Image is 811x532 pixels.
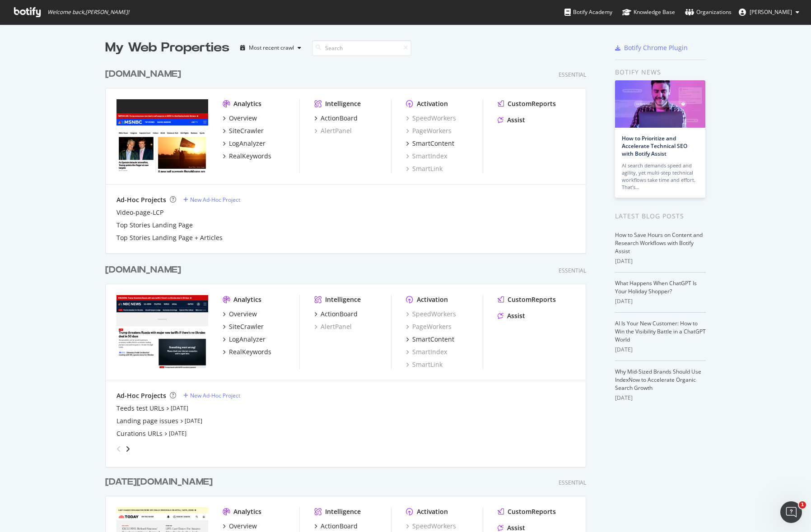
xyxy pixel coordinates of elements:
[171,404,188,412] a: [DATE]
[615,346,706,354] div: [DATE]
[615,394,706,402] div: [DATE]
[223,522,257,531] a: Overview
[417,507,448,516] div: Activation
[406,310,456,319] div: SpeedWorkers
[117,195,166,204] div: Ad-Hoc Projects
[314,310,358,319] a: ActionBoard
[105,68,181,81] div: [DOMAIN_NAME]
[498,295,556,304] a: CustomReports
[229,322,264,331] div: SiteCrawler
[325,99,361,108] div: Intelligence
[750,8,792,16] span: Ryan Sammy
[105,476,216,489] a: [DATE][DOMAIN_NAME]
[321,310,358,319] div: ActionBoard
[105,264,185,277] a: [DOMAIN_NAME]
[615,43,688,52] a: Botify Chrome Plugin
[624,43,688,52] div: Botify Chrome Plugin
[559,71,586,79] div: Essential
[113,442,125,456] div: angle-left
[615,211,706,221] div: Latest Blog Posts
[229,335,266,344] div: LogAnalyzer
[406,347,447,356] a: SmartIndex
[498,99,556,108] a: CustomReports
[105,68,185,81] a: [DOMAIN_NAME]
[117,404,164,413] div: Teeds test URLs
[622,134,687,157] a: How to Prioritize and Accelerate Technical SEO with Botify Assist
[105,39,229,57] div: My Web Properties
[615,67,706,77] div: Botify news
[498,311,525,320] a: Assist
[622,162,699,191] div: AI search demands speed and agility, yet multi-step technical workflows take time and effort. Tha...
[732,5,806,19] button: [PERSON_NAME]
[314,126,352,135] a: AlertPanel
[685,8,732,17] div: Organizations
[117,429,163,438] a: Curations URLs
[223,322,264,331] a: SiteCrawler
[117,295,208,368] img: nbcnews.com
[412,335,454,344] div: SmartContent
[615,368,701,392] a: Why Mid-Sized Brands Should Use IndexNow to Accelerate Organic Search Growth
[559,479,586,486] div: Essential
[229,152,271,161] div: RealKeywords
[799,501,806,509] span: 1
[406,114,456,123] a: SpeedWorkers
[233,99,261,108] div: Analytics
[229,126,264,135] div: SiteCrawler
[249,45,294,51] div: Most recent crawl
[406,322,452,331] a: PageWorkers
[615,297,706,305] div: [DATE]
[780,501,802,523] iframe: Intercom live chat
[417,99,448,108] div: Activation
[406,152,447,161] a: SmartIndex
[321,522,358,531] div: ActionBoard
[223,152,271,161] a: RealKeywords
[223,347,271,356] a: RealKeywords
[117,221,193,230] a: Top Stories Landing Page
[229,139,266,148] div: LogAnalyzer
[406,522,456,531] a: SpeedWorkers
[185,417,202,425] a: [DATE]
[183,196,240,204] a: New Ad-Hoc Project
[615,279,697,295] a: What Happens When ChatGPT Is Your Holiday Shopper?
[406,164,443,173] a: SmartLink
[314,322,352,331] a: AlertPanel
[117,208,163,217] div: Video-page-LCP
[406,360,443,369] a: SmartLink
[321,114,358,123] div: ActionBoard
[508,99,556,108] div: CustomReports
[229,114,257,123] div: Overview
[406,126,452,135] a: PageWorkers
[507,116,525,125] div: Assist
[223,126,264,135] a: SiteCrawler
[564,8,612,17] div: Botify Academy
[508,507,556,516] div: CustomReports
[233,507,261,516] div: Analytics
[47,9,129,16] span: Welcome back, [PERSON_NAME] !
[223,335,266,344] a: LogAnalyzer
[312,40,411,56] input: Search
[559,267,586,274] div: Essential
[615,231,703,255] a: How to Save Hours on Content and Research Workflows with Botify Assist
[417,295,448,304] div: Activation
[325,507,361,516] div: Intelligence
[117,416,178,426] a: Landing page issues
[314,522,358,531] a: ActionBoard
[233,295,261,304] div: Analytics
[229,347,271,356] div: RealKeywords
[117,233,223,242] a: Top Stories Landing Page + Articles
[125,444,131,453] div: angle-right
[325,295,361,304] div: Intelligence
[105,476,213,489] div: [DATE][DOMAIN_NAME]
[406,335,454,344] a: SmartContent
